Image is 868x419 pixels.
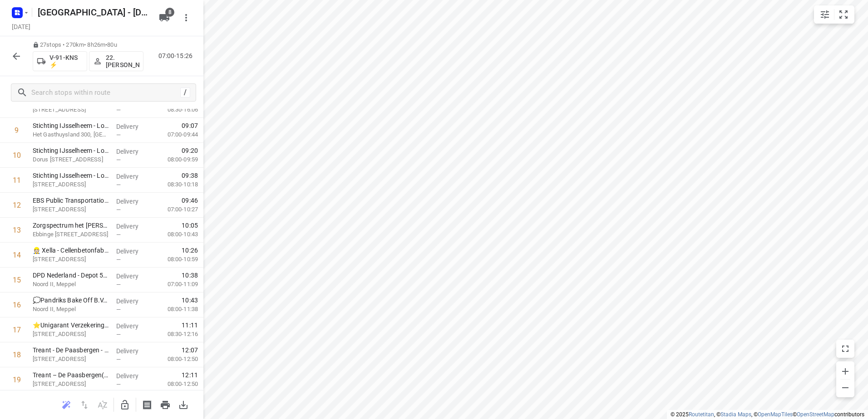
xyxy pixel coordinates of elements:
p: Treant – De Paasbergen(Jackelien Kamps) [33,370,109,380]
p: 27 stops • 270km • 8h26m [33,41,143,49]
p: 08:30-16:06 [153,105,198,114]
p: Delivery [116,172,150,181]
div: 15 [13,276,21,284]
p: 08:00-12:50 [153,380,198,389]
p: EBS Public Transportation - Locatie Zwartsluis(Jack Hoving) [33,196,109,205]
p: Noord II, Meppel [33,305,109,314]
p: Dorus Rijkersstraat 2, Genemuiden [33,155,109,164]
li: © 2025 , © , © © contributors [671,411,864,418]
span: — [116,206,121,213]
p: Stichting IJsselheem - Locatie De Meente(Receptie Locatie De Meente (WIJZIGINGEN ALLEEN VIA THESS... [33,146,109,155]
a: Stadia Maps [720,411,751,418]
p: 07:00-15:26 [158,51,196,61]
input: Search stops within route [31,86,180,100]
span: — [116,181,121,188]
p: Delivery [116,222,150,231]
div: 9 [15,126,19,135]
span: — [116,281,121,288]
p: Delivery [116,197,150,206]
span: — [116,381,121,388]
div: 11 [13,176,21,185]
div: 10 [13,151,21,160]
p: 08:00-11:38 [153,305,198,314]
span: — [116,356,121,363]
p: [STREET_ADDRESS] [33,105,109,114]
p: V-91-KNS ⚡ [49,54,83,68]
p: 08:30-10:18 [153,180,198,189]
span: — [116,306,121,313]
p: [STREET_ADDRESS] [33,380,109,389]
a: OpenStreetMap [797,411,834,418]
div: 18 [13,351,21,359]
span: — [116,107,121,113]
div: 13 [13,226,21,234]
button: Fit zoom [834,5,853,24]
p: Delivery [116,122,150,131]
span: 09:07 [182,121,198,130]
p: 👷🏻 Xella - Cellenbetonfabriek - Meppel(Jan Roze) [33,246,109,255]
p: ⭐Unigarant Verzekeringen - Hoogeveen(Lotte ten Berge) [33,321,109,330]
span: 10:26 [182,246,198,255]
button: 22. [PERSON_NAME] [89,51,143,71]
p: 07:00-09:44 [153,130,198,139]
button: Unlock route [116,396,134,414]
p: Purperreigerlaan 34, Zwartsluis [33,180,109,189]
p: 08:00-10:59 [153,255,198,264]
span: Reverse route [75,400,94,409]
p: 08:30-12:16 [153,330,198,339]
span: Sort by time window [94,400,112,409]
p: Delivery [116,297,150,306]
p: Zorgspectrum het Zand - De Berghorst(Jan Folkekerstma) [33,221,109,230]
p: 08:00-10:43 [153,230,198,239]
p: [STREET_ADDRESS] [33,355,109,364]
span: — [116,156,121,163]
span: Download route [174,400,192,409]
span: — [116,132,121,138]
h5: Project date [8,21,34,32]
span: 09:38 [182,171,198,180]
div: 19 [13,375,21,384]
div: small contained button group [814,5,854,24]
p: 07:00-10:27 [153,205,198,214]
p: Ebbinge Wubbenlaan 80, Staphorst [33,230,109,239]
button: 8 [155,9,173,27]
p: 08:00-09:59 [153,155,198,164]
p: [STREET_ADDRESS] [33,255,109,264]
span: 11:11 [182,321,198,330]
span: Print shipping labels [138,400,156,409]
span: 80u [107,41,117,48]
button: V-91-KNS ⚡ [33,51,87,71]
p: Het Gasthuysland 300, Hasselt [33,130,109,139]
p: 08:00-12:50 [153,355,198,364]
div: 16 [13,301,21,309]
p: 💭Pandriks Bake Off B.V.(Marlotte Nieuwland-Beunk) [33,296,109,305]
p: Delivery [116,272,150,281]
span: 10:05 [182,221,198,230]
span: Reoptimize route [57,400,75,409]
span: — [116,331,121,338]
div: 17 [13,326,21,334]
h5: Rename [34,5,152,19]
p: Delivery [116,322,150,331]
span: 10:43 [182,296,198,305]
span: — [116,231,121,238]
div: / [180,88,190,97]
p: 22. [PERSON_NAME] [106,54,139,68]
p: 07:00-11:09 [153,280,198,289]
p: Delivery [116,247,150,256]
p: DPD Nederland - Depot 513 Meppel(Willem Lukkien (wijziging via Laura Timmermans)) [33,271,109,280]
p: Treant - De Paasbergen - Winkel(Ellen Meijer) [33,346,109,355]
p: Noord II, Meppel [33,280,109,289]
p: Delivery [116,147,150,156]
p: Delivery [116,371,150,380]
span: 12:11 [182,370,198,380]
p: Grote Kranerweerd 65, Zwartsluis [33,205,109,214]
button: Map settings [816,5,834,24]
span: Print route [156,400,174,409]
span: 09:46 [182,196,198,205]
span: 10:38 [182,271,198,280]
p: Schutstraat 120, Hoogeveen [33,330,109,339]
p: Stichting IJsselheem - Locatie De Schans(Receptie Locatie De Schans (WIJZIGINGEN ALLEEN VIA THESS... [33,171,109,180]
a: Routetitan [689,411,714,418]
div: 12 [13,201,21,209]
